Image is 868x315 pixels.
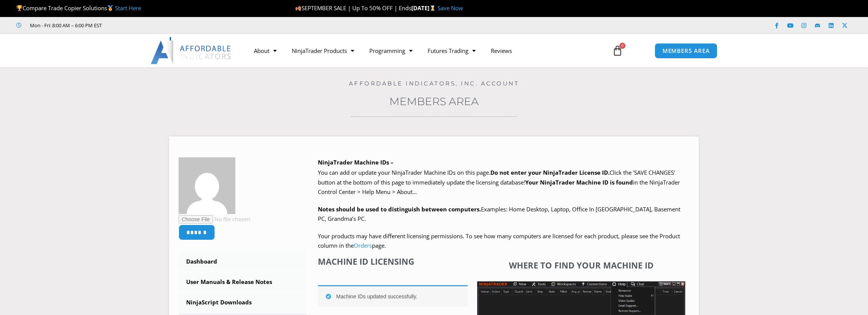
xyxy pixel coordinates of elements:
[318,256,468,266] h4: Machine ID Licensing
[179,293,306,312] a: NinjaScript Downloads
[115,4,141,12] a: Start Here
[284,42,362,59] a: NinjaTrader Products
[107,5,113,11] img: 🥇
[296,5,301,11] img: 🍂
[318,158,394,166] b: NinjaTrader Machine IDs –
[318,205,481,213] strong: Notes should be used to distinguish between computers.
[483,42,520,59] a: Reviews
[295,4,411,12] span: SEPTEMBER SALE | Up To 50% OFF | Ends
[246,42,604,59] nav: Menu
[362,42,420,59] a: Programming
[437,4,463,12] a: Save Now
[477,260,685,270] h4: Where to find your Machine ID
[318,205,680,223] span: Examples: Home Desktop, Laptop, Office In [GEOGRAPHIC_DATA], Basement PC, Grandma’s PC.
[17,5,22,11] img: 🏆
[663,48,710,54] span: MEMBERS AREA
[318,232,680,250] span: Your products may have different licensing permissions. To see how many computers are licensed fo...
[318,169,490,176] span: You can add or update your NinjaTrader Machine IDs on this page.
[246,42,284,59] a: About
[655,43,718,59] a: MEMBERS AREA
[179,272,306,292] a: User Manuals & Release Notes
[430,5,436,11] img: ⌛
[179,252,306,272] a: Dashboard
[411,4,437,12] strong: [DATE]
[318,285,468,307] div: Machine IDs updated successfully.
[349,80,520,87] a: Affordable Indicators, Inc. Account
[112,22,226,29] iframe: Customer reviews powered by Trustpilot
[28,21,102,30] span: Mon - Fri: 8:00 AM – 6:00 PM EST
[525,178,633,186] strong: Your NinjaTrader Machine ID is found
[16,4,141,12] span: Compare Trade Copier Solutions
[389,95,479,108] a: Members Area
[179,157,235,214] img: 3e961ded3c57598c38b75bad42f30339efeb9c3e633a926747af0a11817a7dee
[354,242,372,249] a: Orders
[490,169,610,176] b: Do not enter your NinjaTrader License ID.
[151,37,232,64] img: LogoAI | Affordable Indicators – NinjaTrader
[619,43,625,49] span: 0
[318,169,680,196] span: Click the ‘SAVE CHANGES’ button at the bottom of this page to immediately update the licensing da...
[420,42,483,59] a: Futures Trading
[601,40,634,62] a: 0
